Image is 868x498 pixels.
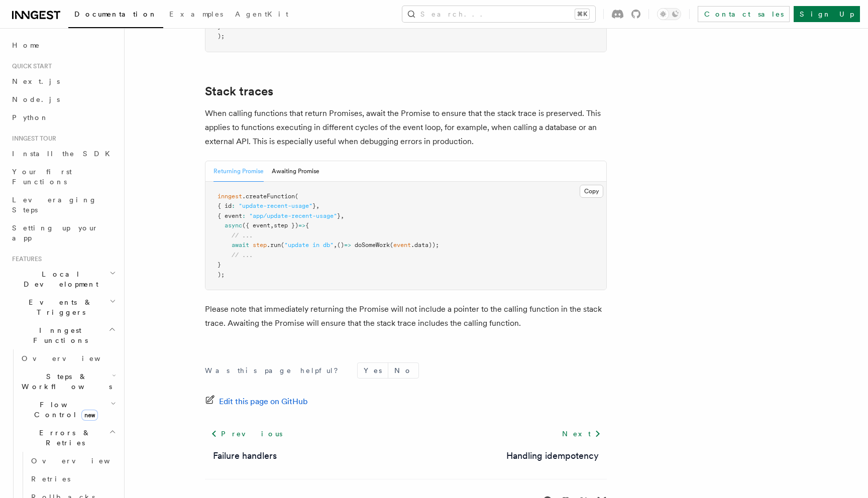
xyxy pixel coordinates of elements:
span: Next.js [12,77,60,85]
span: => [344,241,351,248]
button: Search...⌘K [402,6,595,22]
span: , [270,222,274,229]
span: : [232,202,235,209]
p: Please note that immediately returning the Promise will not include a pointer to the calling func... [205,302,607,330]
a: Leveraging Steps [8,191,118,219]
p: Was this page helpful? [205,365,345,376]
span: "update-recent-usage" [239,202,312,209]
span: { [305,222,309,229]
span: ); [218,33,225,40]
span: Local Development [8,269,110,289]
button: Errors & Retries [18,424,118,452]
a: Home [8,36,118,54]
a: Stack traces [205,84,273,98]
span: Events & Triggers [8,297,110,317]
span: , [341,212,344,219]
a: Previous [205,425,288,443]
span: Python [12,113,49,121]
span: ( [295,193,298,200]
button: Local Development [8,265,118,293]
span: inngest [218,193,242,200]
span: Overview [22,354,125,362]
a: Sign Up [794,6,860,22]
span: Flow Control [18,400,111,420]
span: // ... [232,232,253,239]
span: Quick start [8,62,52,70]
span: Inngest tour [8,135,56,143]
span: Leveraging Steps [12,196,97,214]
span: ({ event [242,222,270,229]
span: Examples [169,10,223,18]
a: Python [8,108,118,127]
span: event [393,241,411,248]
a: Overview [27,452,118,470]
span: : [242,212,246,219]
span: } [218,261,221,268]
span: { id [218,202,232,209]
button: Yes [358,363,388,378]
kbd: ⌘K [575,9,589,19]
button: Inngest Functions [8,321,118,349]
a: Setting up your app [8,219,118,247]
span: ( [281,241,284,248]
span: Home [12,40,40,50]
button: Flow Controlnew [18,396,118,424]
span: Retries [31,475,70,483]
span: Errors & Retries [18,428,109,448]
span: , [316,202,319,209]
a: Your first Functions [8,163,118,191]
span: } [218,23,221,30]
a: Documentation [68,3,163,28]
a: Overview [18,349,118,367]
span: Node.js [12,95,60,103]
span: ( [390,241,393,248]
span: .data)); [411,241,439,248]
span: Your first Functions [12,168,72,186]
span: "app/update-recent-usage" [249,212,337,219]
span: Steps & Workflows [18,371,112,392]
span: => [298,222,305,229]
a: Edit this page on GitHub [205,395,308,409]
span: ); [218,271,225,278]
span: Inngest Functions [8,325,108,345]
span: , [334,241,337,248]
span: } [337,212,341,219]
span: step [253,241,267,248]
span: await [232,241,249,248]
a: Next [556,425,607,443]
span: .run [267,241,281,248]
a: Retries [27,470,118,488]
a: Failure handlers [213,449,277,463]
span: Edit this page on GitHub [219,395,308,409]
p: When calling functions that return Promises, await the Promise to ensure that the stack trace is ... [205,106,607,149]
button: Steps & Workflows [18,367,118,396]
a: Examples [163,3,229,27]
button: No [388,363,418,378]
a: Contact sales [698,6,790,22]
button: Returning Promise [213,161,264,182]
a: AgentKit [229,3,294,27]
button: Copy [580,185,603,198]
span: () [337,241,344,248]
span: "update in db" [284,241,334,248]
span: { event [218,212,242,219]
button: Events & Triggers [8,293,118,321]
span: doSomeWork [355,241,390,248]
button: Toggle dark mode [657,8,681,20]
span: Install the SDK [12,150,116,158]
span: Features [8,255,42,263]
a: Node.js [8,90,118,108]
span: Overview [31,457,135,465]
span: Setting up your app [12,224,98,242]
a: Install the SDK [8,145,118,163]
span: .createFunction [242,193,295,200]
a: Next.js [8,72,118,90]
span: Documentation [74,10,157,18]
span: AgentKit [235,10,288,18]
button: Awaiting Promise [272,161,319,182]
a: Handling idempotency [506,449,599,463]
span: async [225,222,242,229]
span: } [312,202,316,209]
span: new [81,410,98,421]
span: // ... [232,252,253,259]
